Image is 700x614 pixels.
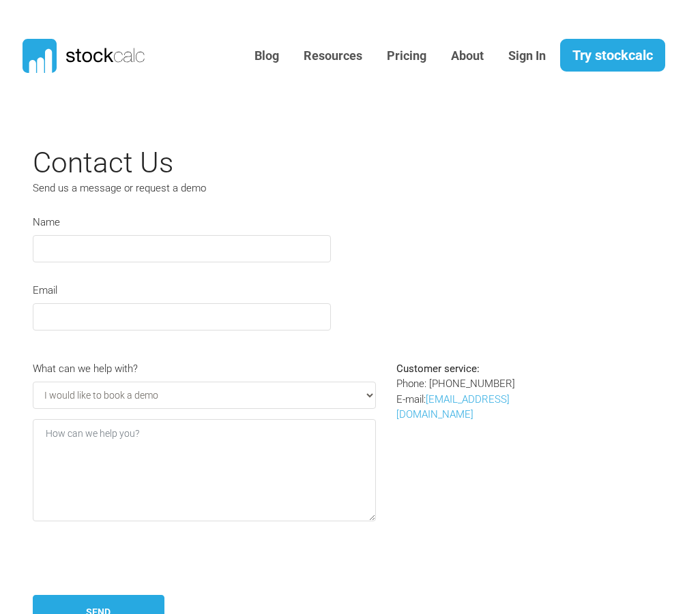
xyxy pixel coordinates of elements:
a: Blog [244,40,289,73]
label: Email [33,283,57,298]
a: Pricing [377,40,437,73]
a: About [441,40,494,73]
a: [EMAIL_ADDRESS][DOMAIN_NAME] [396,393,510,421]
label: What can we help with? [33,361,138,377]
iframe: reCAPTCHA [33,532,240,585]
p: Send us a message or request a demo [33,181,295,196]
a: Sign In [498,40,556,73]
a: Try stockcalc [560,39,665,72]
div: Phone: [PHONE_NUMBER] E-mail: [386,361,568,532]
label: Name [33,215,60,230]
a: Resources [293,40,373,73]
h2: Contact Us [33,146,558,180]
b: Customer service: [396,363,480,375]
